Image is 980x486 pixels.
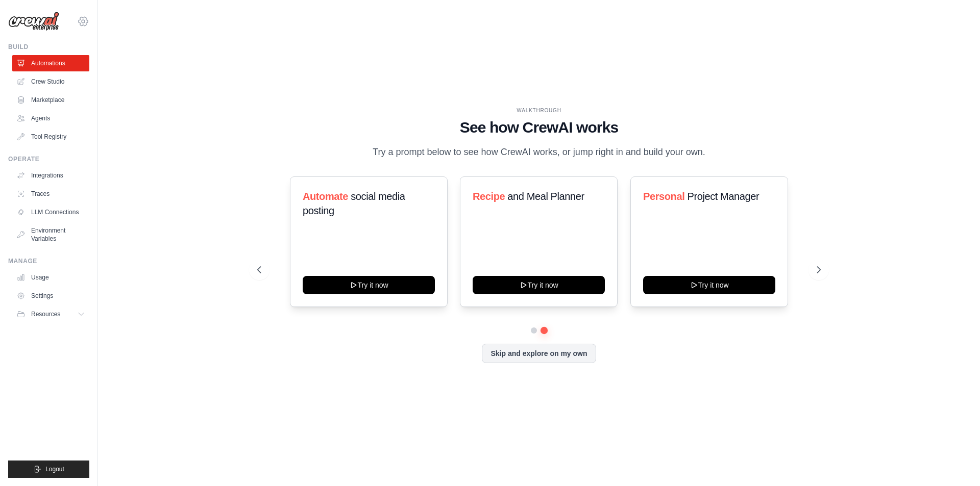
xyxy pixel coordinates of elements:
[473,276,605,294] button: Try it now
[8,257,89,265] div: Manage
[12,92,89,108] a: Marketplace
[8,12,59,31] img: Logo
[643,276,775,294] button: Try it now
[8,43,89,51] div: Build
[257,107,821,114] div: WALKTHROUGH
[8,461,89,478] button: Logout
[482,344,596,363] button: Skip and explore on my own
[12,73,89,90] a: Crew Studio
[508,191,584,202] span: and Meal Planner
[12,110,89,126] a: Agents
[303,191,348,202] span: Automate
[12,55,89,71] a: Automations
[303,276,435,294] button: Try it now
[303,191,405,216] span: social media posting
[12,269,89,286] a: Usage
[257,118,821,137] h1: See how CrewAI works
[45,465,64,473] span: Logout
[12,186,89,202] a: Traces
[12,306,89,322] button: Resources
[31,310,60,318] span: Resources
[12,129,89,145] a: Tool Registry
[12,204,89,220] a: LLM Connections
[687,191,759,202] span: Project Manager
[12,222,89,247] a: Environment Variables
[12,288,89,304] a: Settings
[8,155,89,163] div: Operate
[473,191,505,202] span: Recipe
[12,167,89,184] a: Integrations
[643,191,684,202] span: Personal
[367,145,710,160] p: Try a prompt below to see how CrewAI works, or jump right in and build your own.
[929,437,980,486] iframe: Chat Widget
